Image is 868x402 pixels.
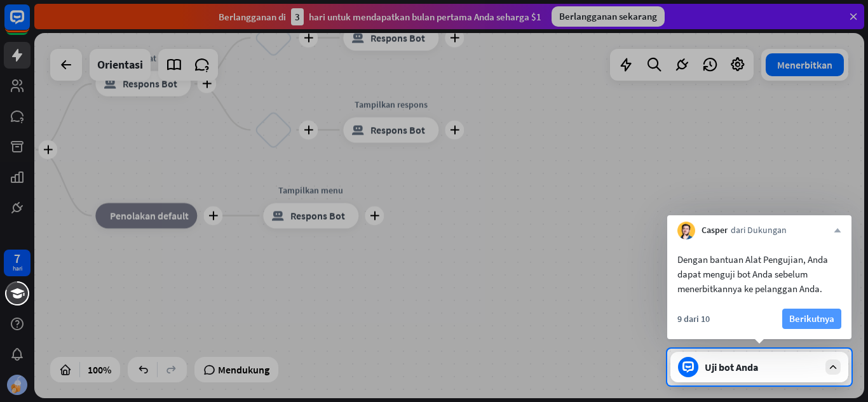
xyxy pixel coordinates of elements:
button: Berikutnya [782,309,841,329]
font: menutup [834,227,841,234]
font: 9 dari 10 [677,313,710,325]
font: Uji bot Anda [705,361,758,373]
button: Open LiveChat chat widget [10,5,48,43]
font: Casper [702,224,728,236]
font: Berikutnya [789,312,834,325]
font: dari Dukungan [731,224,787,236]
font: Dengan bantuan Alat Pengujian, Anda dapat menguji bot Anda sebelum menerbitkannya ke pelanggan Anda. [677,253,828,295]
